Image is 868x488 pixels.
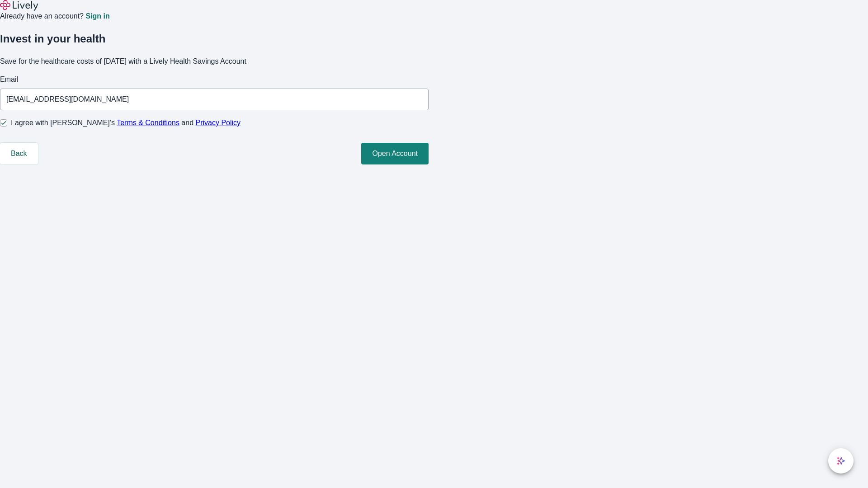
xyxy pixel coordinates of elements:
a: Sign in [85,13,109,20]
button: chat [828,448,854,474]
span: I agree with [PERSON_NAME]’s and [11,117,241,128]
svg: Lively AI Assistant [836,456,845,465]
button: Open Account [361,143,429,164]
a: Privacy Policy [196,119,241,127]
a: Terms & Conditions [117,119,179,127]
